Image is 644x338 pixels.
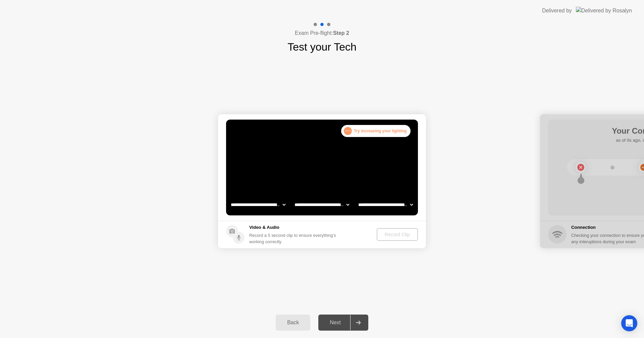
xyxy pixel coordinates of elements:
div: Record Clip [379,232,415,237]
button: Record Clip [377,228,418,241]
div: Back [278,320,308,326]
select: Available microphones [357,198,414,211]
select: Available speakers [293,198,351,211]
b: Step 2 [333,30,349,36]
select: Available cameras [229,198,287,211]
div: . . . [344,127,352,135]
div: Record a 5 second clip to ensure everything’s working correctly [249,232,339,245]
div: Open Intercom Messenger [621,315,637,331]
h5: Video & Audio [249,224,339,231]
button: Next [318,315,368,331]
h4: Exam Pre-flight: [295,29,349,37]
img: Delivered by Rosalyn [576,7,632,14]
div: Next [320,320,350,326]
div: Delivered by [542,7,572,15]
div: Try increasing your lighting [341,125,411,137]
h1: Test your Tech [287,39,357,55]
button: Back [276,315,310,331]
